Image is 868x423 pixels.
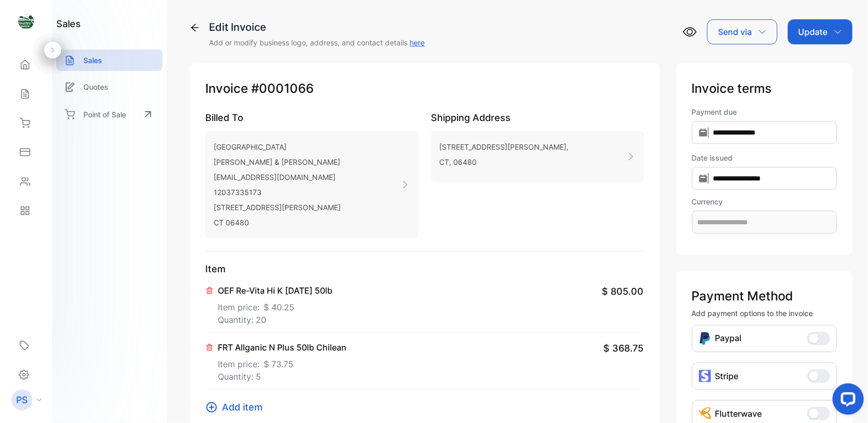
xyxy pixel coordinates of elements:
[439,139,568,154] p: [STREET_ADDRESS][PERSON_NAME],
[264,301,294,313] span: $ 40.25
[218,297,332,313] p: Item price:
[222,400,263,414] span: Add item
[214,170,341,185] p: [EMAIL_ADDRESS][DOMAIN_NAME]
[218,354,346,370] p: Item price:
[251,79,314,98] span: #0001066
[214,215,341,230] p: CT 06480
[692,308,837,319] p: Add payment options to the invoice
[715,407,762,420] p: Flutterwave
[604,341,644,355] span: $ 368.75
[83,55,102,66] p: Sales
[214,139,341,154] p: [GEOGRAPHIC_DATA]
[214,200,341,215] p: [STREET_ADDRESS][PERSON_NAME]
[410,38,425,47] a: here
[56,76,163,98] a: Quotes
[715,332,742,345] p: Paypal
[824,379,868,423] iframe: LiveChat chat widget
[602,284,644,298] span: $ 805.00
[692,287,837,306] p: Payment Method
[699,370,711,382] img: icon
[707,19,777,44] button: Send via
[692,106,837,117] label: Payment due
[798,26,827,38] p: Update
[439,154,568,170] p: CT, 06480
[205,79,644,98] p: Invoice
[205,111,418,125] p: Billed To
[788,19,852,44] button: Update
[718,26,752,38] p: Send via
[699,407,711,420] img: Icon
[218,284,332,297] p: OEF Re-Vita Hi K [DATE] 50lb
[56,17,81,31] h1: sales
[214,185,341,200] p: 12037335173
[218,370,346,383] p: Quantity: 5
[692,79,837,98] p: Invoice terms
[692,196,837,207] label: Currency
[209,37,425,48] p: Add or modify business logo, address, and contact details
[214,154,341,170] p: [PERSON_NAME] & [PERSON_NAME]
[431,111,644,125] p: Shipping Address
[16,393,28,407] p: PS
[56,50,163,71] a: Sales
[218,341,346,354] p: FRT Allganic N Plus 50lb Chilean
[205,262,644,276] p: Item
[692,152,837,163] label: Date issued
[205,400,269,414] button: Add item
[18,14,34,29] img: logo
[83,109,126,120] p: Point of Sale
[264,358,293,370] span: $ 73.75
[56,103,163,126] a: Point of Sale
[699,332,711,345] img: Icon
[209,19,425,35] div: Edit Invoice
[218,313,332,326] p: Quantity: 20
[715,370,739,382] p: Stripe
[83,81,108,92] p: Quotes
